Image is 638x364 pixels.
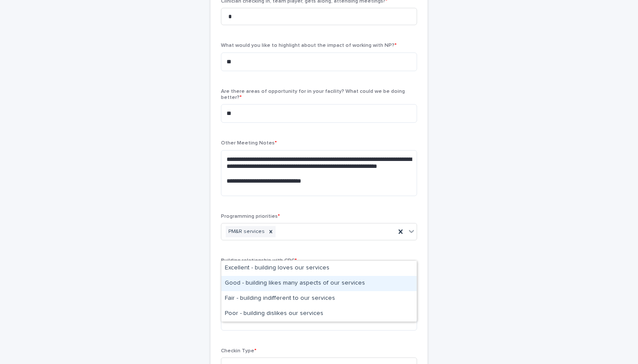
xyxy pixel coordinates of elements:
[221,43,397,48] span: What would you like to highlight about the impact of working with NP?
[226,226,266,238] div: PM&R services
[221,291,417,306] div: Fair - building indifferent to our services
[221,306,417,321] div: Poor - building dislikes our services
[221,214,280,219] span: Programming priorities
[221,348,257,354] span: Checkin Type
[221,141,277,146] span: Other Meeting Notes
[221,276,417,291] div: Good - building likes many aspects of our services
[221,261,417,276] div: Excellent - building loves our services
[221,258,297,263] span: Building relationship with CRC
[221,89,405,100] span: Are there areas of opportunity for in your facility? What could we be doing better?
